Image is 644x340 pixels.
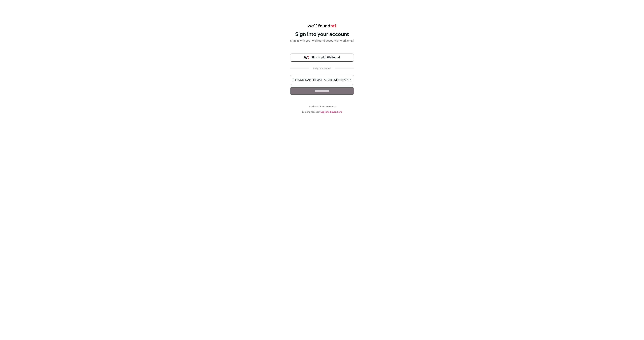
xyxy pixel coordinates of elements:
[290,31,354,37] div: Sign into your account
[308,24,336,27] img: wellfound:ai
[290,39,354,43] div: Sign in with your Wellfound account or work email
[320,111,342,113] a: Log in to Raven here
[290,75,354,85] input: name@work-email.com
[319,106,336,108] a: Create an account
[290,105,354,108] div: New here?
[311,56,340,60] span: Sign in with Wellfound
[311,67,333,70] div: or sign in with email
[290,111,354,113] div: Looking for Jobs?
[290,54,354,62] a: Sign in with Wellfound
[304,56,309,59] img: wellfound-symbol-flush-black-fb3c872781a75f747ccb3a119075da62bfe97bd399995f84a933054e44a575c4.png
